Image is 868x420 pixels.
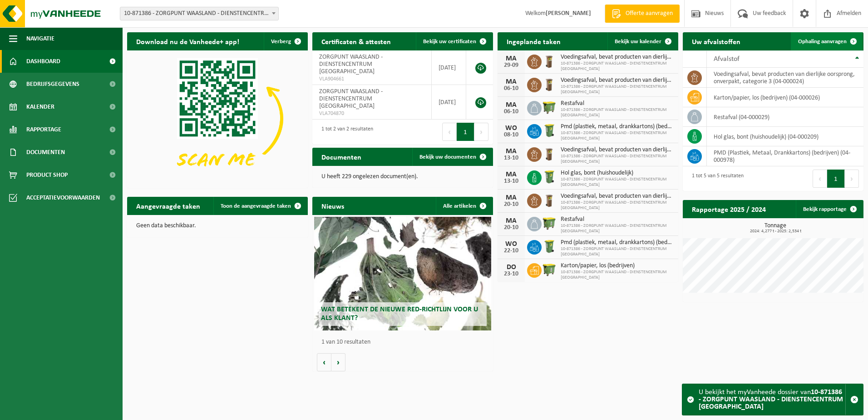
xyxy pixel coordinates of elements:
[502,217,520,225] div: MA
[502,194,520,201] div: MA
[502,62,520,69] div: 29-09
[827,170,845,188] button: 1
[26,141,65,164] span: Documenten
[561,246,674,257] span: 10-871386 - ZORGPUNT WAASLAND - DIENSTENCENTRUM [GEOGRAPHIC_DATA]
[120,7,278,20] span: 10-871386 - ZORGPUNT WAASLAND - DIENSTENCENTRUM HOUTMERE - ZWIJNDRECHT
[127,197,209,215] h2: Aangevraagde taken
[321,174,484,180] p: U heeft 229 ongelezen document(en).
[502,132,520,138] div: 08-10
[423,39,476,45] span: Bekijk uw certificaten
[813,170,827,188] button: Previous
[707,146,863,166] td: PMD (Plastiek, Metaal, Drankkartons) (bedrijven) (04-000978)
[442,123,457,141] button: Previous
[607,32,677,50] a: Bekijk uw kalender
[502,201,520,208] div: 20-10
[683,200,775,218] h2: Rapportage 2025 / 2024
[502,101,520,109] div: MA
[319,75,424,83] span: VLA904661
[707,127,863,146] td: hol glas, bont (huishoudelijk) (04-000209)
[542,169,557,185] img: WB-0240-HPE-GN-50
[845,170,859,188] button: Next
[319,54,383,75] span: ZORGPUNT WAASLAND - DIENSTENCENTRUM [GEOGRAPHIC_DATA]
[707,68,863,88] td: voedingsafval, bevat producten van dierlijke oorsprong, onverpakt, categorie 3 (04-000024)
[26,27,54,50] span: Navigatie
[687,169,744,189] div: 1 tot 5 van 5 resultaten
[419,154,476,160] span: Bekijk uw documenten
[561,54,674,61] span: Voedingsafval, bevat producten van dierlijke oorsprong, onverpakt, categorie 3
[683,32,750,50] h2: Uw afvalstoffen
[502,55,520,62] div: MA
[271,39,291,45] span: Verberg
[542,123,557,138] img: WB-0240-HPE-GN-50
[542,215,557,231] img: WB-1100-HPE-GN-50
[221,203,291,209] span: Toon de aangevraagde taken
[561,77,674,84] span: Voedingsafval, bevat producten van dierlijke oorsprong, onverpakt, categorie 3
[436,197,492,215] a: Alle artikelen
[136,223,299,229] p: Geen data beschikbaar.
[561,239,674,246] span: Pmd (plastiek, metaal, drankkartons) (bedrijven)
[699,384,845,415] div: U bekijkt het myVanheede dossier van
[561,123,674,130] span: Pmd (plastiek, metaal, drankkartons) (bedrijven)
[502,240,520,248] div: WO
[127,32,248,50] h2: Download nu de Vanheede+ app!
[561,84,674,95] span: 10-871386 - ZORGPUNT WAASLAND - DIENSTENCENTRUM [GEOGRAPHIC_DATA]
[264,32,307,50] button: Verberg
[502,178,520,185] div: 13-10
[561,177,674,188] span: 10-871386 - ZORGPUNT WAASLAND - DIENSTENCENTRUM [GEOGRAPHIC_DATA]
[321,339,488,345] p: 1 van 10 resultaten
[502,85,520,92] div: 06-10
[796,200,863,218] a: Bekijk rapportage
[502,155,520,161] div: 13-10
[26,73,79,95] span: Bedrijfsgegevens
[502,264,520,271] div: DO
[213,197,307,215] a: Toon de aangevraagde taken
[561,100,674,107] span: Restafval
[502,125,520,132] div: WO
[542,76,557,92] img: WB-0140-HPE-BN-01
[615,39,661,45] span: Bekijk uw kalender
[317,122,373,142] div: 1 tot 2 van 2 resultaten
[561,200,674,211] span: 10-871386 - ZORGPUNT WAASLAND - DIENSTENCENTRUM [GEOGRAPHIC_DATA]
[26,95,54,118] span: Kalender
[319,110,424,117] span: VLA704870
[120,7,279,20] span: 10-871386 - ZORGPUNT WAASLAND - DIENSTENCENTRUM HOUTMERE - ZWIJNDRECHT
[623,9,675,18] span: Offerte aanvragen
[561,216,674,223] span: Restafval
[707,88,863,107] td: karton/papier, los (bedrijven) (04-000026)
[502,78,520,85] div: MA
[561,270,674,280] span: 10-871386 - ZORGPUNT WAASLAND - DIENSTENCENTRUM [GEOGRAPHIC_DATA]
[687,223,863,234] h3: Tonnage
[707,107,863,127] td: restafval (04-000029)
[317,353,331,371] button: Vorige
[561,154,674,165] span: 10-871386 - ZORGPUNT WAASLAND - DIENSTENCENTRUM [GEOGRAPHIC_DATA]
[502,248,520,254] div: 22-10
[714,55,740,63] span: Afvalstof
[474,123,488,141] button: Next
[561,223,674,234] span: 10-871386 - ZORGPUNT WAASLAND - DIENSTENCENTRUM [GEOGRAPHIC_DATA]
[546,10,591,17] strong: [PERSON_NAME]
[561,193,674,200] span: Voedingsafval, bevat producten van dierlijke oorsprong, onverpakt, categorie 3
[502,109,520,115] div: 06-10
[542,100,557,115] img: WB-1100-HPE-GN-50
[542,146,557,161] img: WB-0140-HPE-BN-01
[502,271,520,277] div: 23-10
[312,197,353,215] h2: Nieuws
[542,239,557,254] img: WB-0240-HPE-GN-50
[699,389,843,410] strong: 10-871386 - ZORGPUNT WAASLAND - DIENSTENCENTRUM [GEOGRAPHIC_DATA]
[561,146,674,154] span: Voedingsafval, bevat producten van dierlijke oorsprong, onverpakt, categorie 3
[312,32,400,50] h2: Certificaten & attesten
[561,107,674,118] span: 10-871386 - ZORGPUNT WAASLAND - DIENSTENCENTRUM [GEOGRAPHIC_DATA]
[127,50,308,186] img: Download de VHEPlus App
[314,217,491,330] a: Wat betekent de nieuwe RED-richtlijn voor u als klant?
[312,148,370,165] h2: Documenten
[561,262,674,270] span: Karton/papier, los (bedrijven)
[502,225,520,231] div: 20-10
[687,229,863,234] span: 2024: 4,277 t - 2025: 2,534 t
[319,88,383,110] span: ZORGPUNT WAASLAND - DIENSTENCENTRUM [GEOGRAPHIC_DATA]
[542,192,557,208] img: WB-0140-HPE-BN-01
[791,32,863,50] a: Ophaling aanvragen
[432,85,466,120] td: [DATE]
[26,50,60,73] span: Dashboard
[542,262,557,277] img: WB-1100-HPE-GN-50
[561,61,674,72] span: 10-871386 - ZORGPUNT WAASLAND - DIENSTENCENTRUM [GEOGRAPHIC_DATA]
